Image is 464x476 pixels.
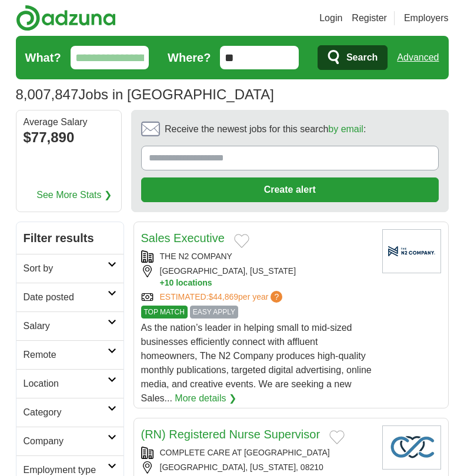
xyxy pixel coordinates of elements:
button: +10 locations [160,277,373,289]
h2: Filter results [16,222,123,254]
div: COMPLETE CARE AT [GEOGRAPHIC_DATA] [141,447,373,459]
span: TOP MATCH [141,306,188,319]
a: Sales Executive [141,232,225,244]
button: Add to favorite jobs [234,234,249,248]
div: [GEOGRAPHIC_DATA], [US_STATE] [141,265,373,289]
h2: Category [24,405,108,420]
img: Adzuna logo [16,5,116,31]
span: Receive the newest jobs for this search : [165,122,366,136]
span: EASY APPLY [190,306,238,319]
div: [GEOGRAPHIC_DATA], [US_STATE], 08210 [141,461,373,474]
span: ? [271,291,282,303]
span: 8,007,847 [16,84,79,105]
span: As the nation’s leader in helping small to mid-sized businesses efficiently connect with affluent... [141,323,372,403]
a: ESTIMATED:$44,869per year? [160,291,285,303]
img: Company logo [382,425,441,470]
h2: Company [24,434,108,448]
a: (RN) Registered Nurse Supervisor [141,428,321,441]
a: More details ❯ [175,391,236,405]
a: See More Stats ❯ [36,188,112,202]
div: $77,890 [24,127,114,148]
h1: Jobs in [GEOGRAPHIC_DATA] [16,86,274,102]
a: Company [16,427,123,455]
h2: Location [24,377,108,391]
a: Register [352,11,387,25]
a: Login [319,11,342,25]
div: THE N2 COMPANY [141,250,373,263]
span: + [160,277,165,289]
h2: Salary [24,319,108,333]
button: Create alert [141,177,439,202]
label: Where? [168,49,211,66]
a: Advanced [397,46,439,69]
button: Search [318,45,388,70]
h2: Remote [24,348,108,362]
button: Add to favorite jobs [329,430,345,444]
a: Employers [404,11,449,25]
h2: Sort by [24,262,108,276]
a: Salary [16,311,123,340]
a: by email [328,124,363,134]
a: Location [16,369,123,398]
a: Category [16,398,123,427]
div: Average Salary [24,118,114,127]
img: Company logo [382,229,441,273]
a: Sort by [16,254,123,283]
h2: Date posted [24,290,108,304]
span: $44,869 [208,292,238,301]
span: Search [346,46,378,69]
a: Date posted [16,283,123,311]
a: Remote [16,340,123,369]
label: What? [25,49,61,66]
